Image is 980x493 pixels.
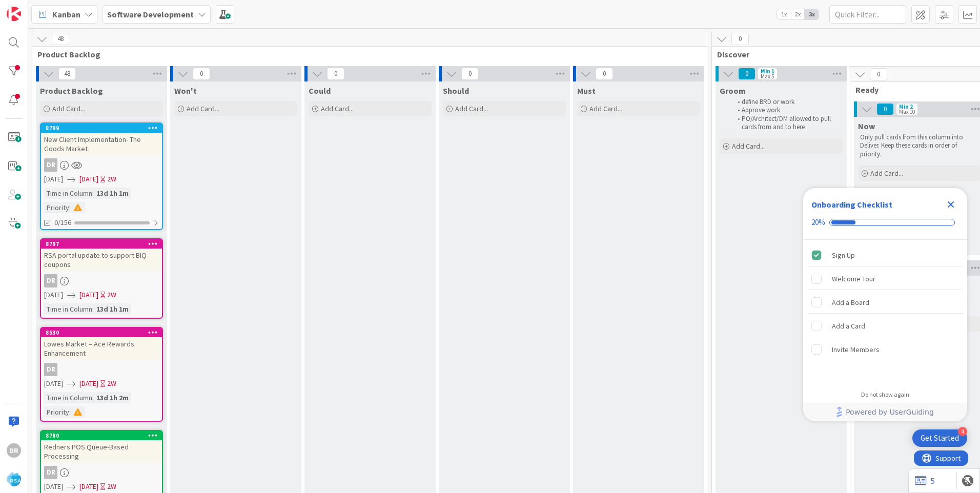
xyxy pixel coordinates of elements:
div: Add a Card [832,320,865,332]
li: define BRD or work [732,98,841,106]
div: Open Get Started checklist, remaining modules: 4 [912,429,967,447]
span: 0 [731,33,749,45]
div: Invite Members is incomplete. [807,338,963,361]
span: Add Card... [589,104,622,113]
div: Redners POS Queue-Based Processing [41,440,162,463]
div: 8780 [41,431,162,440]
div: 8530 [41,328,162,337]
div: 8530 [46,329,162,336]
a: 5 [915,475,935,487]
div: Welcome Tour is incomplete. [807,268,963,290]
span: 0 [461,68,479,80]
div: Time in Column [44,303,92,315]
div: Add a Card is incomplete. [807,315,963,337]
div: DR [7,443,21,458]
div: 8530Lowes Market – Ace Rewards Enhancement [41,328,162,360]
span: Add Card... [321,104,354,113]
div: 13d 1h 1m [94,303,131,315]
div: 8799 [46,125,162,132]
span: 0 [870,68,887,80]
div: DR [44,363,57,376]
span: : [92,188,94,199]
span: Now [858,121,875,131]
div: Min 2 [899,104,913,109]
div: DR [41,466,162,479]
span: 0 [738,68,756,80]
div: 8799New Client Implementation- The Goods Market [41,124,162,155]
span: 0 [596,68,613,80]
img: Visit kanbanzone.com [7,7,21,21]
div: DR [44,466,57,479]
div: 2W [107,481,116,492]
div: Get Started [921,433,959,443]
div: 13d 1h 2m [94,392,131,403]
div: Checklist Container [803,188,967,421]
li: PO/Architect/DM allowed to pull cards from and to here [732,115,841,132]
span: [DATE] [44,378,63,389]
span: [DATE] [44,481,63,492]
span: : [92,392,94,403]
div: DR [44,274,57,287]
div: Invite Members [832,343,880,356]
span: [DATE] [79,290,98,300]
span: Add Card... [455,104,488,113]
div: Time in Column [44,392,92,403]
b: Software Development [107,9,194,19]
span: Kanban [52,8,80,20]
span: Product Backlog [37,49,695,59]
div: Checklist progress: 20% [811,218,959,227]
span: Powered by UserGuiding [846,406,934,418]
div: Max 10 [899,109,915,114]
div: Lowes Market – Ace Rewards Enhancement [41,337,162,360]
span: Discover [717,49,980,59]
a: Powered by UserGuiding [808,403,962,421]
div: Close Checklist [943,196,959,213]
div: Priority [44,406,69,418]
span: [DATE] [44,174,63,184]
div: Do not show again [861,391,909,399]
span: 1x [777,9,791,19]
span: Add Card... [870,169,903,178]
div: DR [41,158,162,172]
div: 2W [107,378,116,389]
div: Max 5 [761,74,774,79]
div: Checklist items [803,240,967,384]
li: Approve work [732,106,841,114]
span: 48 [52,33,69,45]
span: 0 [193,68,210,80]
span: 0/156 [54,217,71,228]
div: New Client Implementation- The Goods Market [41,133,162,155]
div: Sign Up [832,249,855,261]
p: Only pull cards from this column into Deliver. Keep these cards in order of priority. [860,133,979,158]
span: : [69,202,71,213]
div: 8780Redners POS Queue-Based Processing [41,431,162,463]
div: Add a Board is incomplete. [807,291,963,314]
span: Add Card... [187,104,219,113]
span: Won't [174,86,197,96]
div: Sign Up is complete. [807,244,963,266]
div: DR [41,363,162,376]
span: [DATE] [79,378,98,389]
a: 8797RSA portal update to support BIQ couponsDR[DATE][DATE]2WTime in Column:13d 1h 1m [40,238,163,319]
div: 2W [107,174,116,184]
div: Onboarding Checklist [811,198,892,211]
span: [DATE] [44,290,63,300]
div: 8797 [41,239,162,249]
div: 4 [958,427,967,436]
div: Time in Column [44,188,92,199]
div: 8799 [41,124,162,133]
span: 48 [58,68,76,80]
div: 8797RSA portal update to support BIQ coupons [41,239,162,271]
span: : [92,303,94,315]
a: 8799New Client Implementation- The Goods MarketDR[DATE][DATE]2WTime in Column:13d 1h 1mPriority:0... [40,122,163,230]
span: Support [22,2,47,14]
span: 2x [791,9,805,19]
div: Welcome Tour [832,273,875,285]
a: 8530Lowes Market – Ace Rewards EnhancementDR[DATE][DATE]2WTime in Column:13d 1h 2mPriority: [40,327,163,422]
span: 0 [876,103,894,115]
span: Add Card... [52,104,85,113]
div: Add a Board [832,296,869,309]
span: [DATE] [79,481,98,492]
div: 20% [811,218,825,227]
span: Add Card... [732,141,765,151]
